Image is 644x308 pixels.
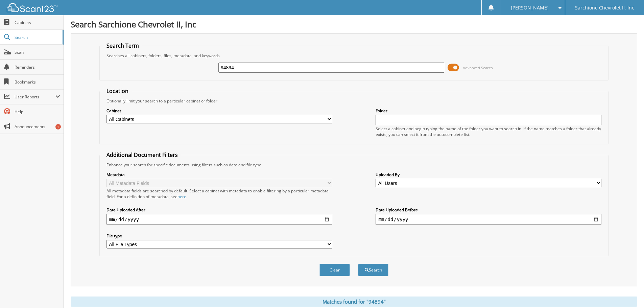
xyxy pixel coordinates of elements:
[106,172,332,177] label: Metadata
[15,49,60,55] span: Scan
[103,87,132,95] legend: Location
[106,233,332,239] label: File type
[55,124,61,129] div: 1
[106,214,332,225] input: start
[106,188,332,199] div: All metadata fields are searched by default. Select a cabinet with metadata to enable filtering b...
[15,79,60,85] span: Bookmarks
[575,6,634,10] span: Sarchione Chevrolet II, Inc
[511,6,549,10] span: [PERSON_NAME]
[106,108,332,114] label: Cabinet
[15,109,60,115] span: Help
[71,297,637,307] div: Matches found for "94894"
[15,94,55,100] span: User Reports
[7,3,57,12] img: scan123-logo-white.svg
[103,53,605,58] div: Searches all cabinets, folders, files, metadata, and keywords
[15,124,60,129] span: Announcements
[358,264,388,276] button: Search
[319,264,350,276] button: Clear
[15,64,60,70] span: Reminders
[71,19,637,30] h1: Search Sarchione Chevrolet II, Inc
[15,34,59,40] span: Search
[177,194,186,199] a: here
[103,162,605,168] div: Enhance your search for specific documents using filters such as date and file type.
[376,207,601,213] label: Date Uploaded Before
[376,172,601,177] label: Uploaded By
[376,126,601,137] div: Select a cabinet and begin typing the name of the folder you want to search in. If the name match...
[376,214,601,225] input: end
[103,42,142,49] legend: Search Term
[463,65,493,70] span: Advanced Search
[15,20,60,25] span: Cabinets
[103,98,605,104] div: Optionally limit your search to a particular cabinet or folder
[103,151,181,159] legend: Additional Document Filters
[376,108,601,114] label: Folder
[106,207,332,213] label: Date Uploaded After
